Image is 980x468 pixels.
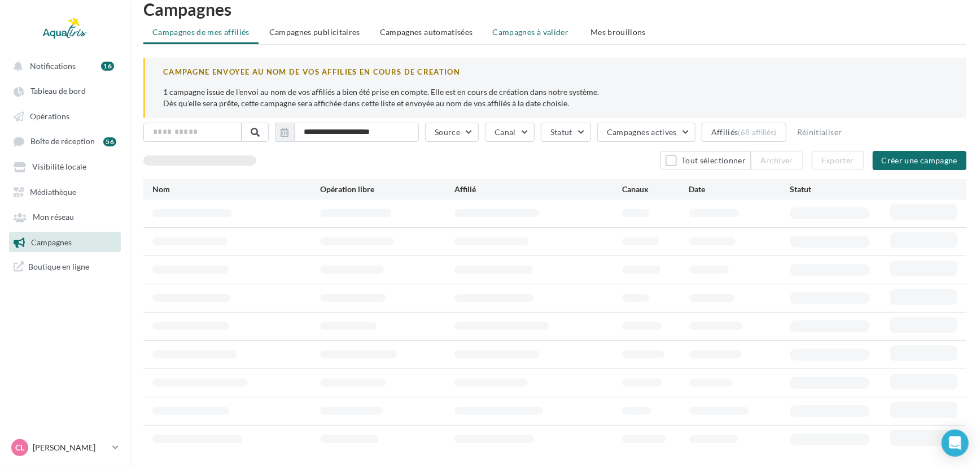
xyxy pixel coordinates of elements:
[454,184,622,195] div: Affilié
[380,27,473,37] span: Campagnes automatisées
[942,430,969,457] div: Open Intercom Messenger
[7,156,123,176] a: Visibilité locale
[541,123,591,142] button: Statut
[622,184,689,195] div: Canaux
[7,106,123,126] a: Opérations
[33,442,108,453] p: [PERSON_NAME]
[33,213,74,222] span: Mon réseau
[590,27,646,37] span: Mes brouillons
[812,151,864,170] button: Exporter
[7,232,123,252] a: Campagnes
[30,137,95,146] span: Boîte de réception
[873,151,966,170] button: Créer une campagne
[101,62,114,71] div: 16
[163,86,948,109] p: 1 campagne issue de l'envoi au nom de vos affiliés a bien été prise en compte. Elle est en cours ...
[152,184,320,195] div: Nom
[607,127,677,137] span: Campagnes actives
[485,123,535,142] button: Canal
[320,184,454,195] div: Opération libre
[28,261,89,272] span: Boutique en ligne
[790,184,890,195] div: Statut
[30,111,69,121] span: Opérations
[751,151,803,170] button: Archiver
[143,1,966,18] h1: Campagnes
[738,128,777,137] div: (68 affiliés)
[15,442,24,453] span: CL
[31,237,72,247] span: Campagnes
[30,187,76,197] span: Médiathèque
[163,67,948,77] div: CAMPAGNE ENVOYEE AU NOM DE VOS AFFILIES EN COURS DE CREATION
[7,181,123,202] a: Médiathèque
[660,151,751,170] button: Tout sélectionner
[7,131,123,151] a: Boîte de réception 56
[597,123,695,142] button: Campagnes actives
[9,437,121,458] a: CL [PERSON_NAME]
[7,206,123,227] a: Mon réseau
[269,27,360,37] span: Campagnes publicitaires
[32,162,86,172] span: Visibilité locale
[7,257,123,276] a: Boutique en ligne
[7,80,123,101] a: Tableau de bord
[425,123,479,142] button: Source
[702,123,786,142] button: Affiliés(68 affiliés)
[30,61,76,71] span: Notifications
[793,125,847,139] button: Réinitialiser
[7,55,119,76] button: Notifications 16
[30,86,86,96] span: Tableau de bord
[689,184,790,195] div: Date
[103,137,116,146] div: 56
[493,27,569,38] span: Campagnes à valider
